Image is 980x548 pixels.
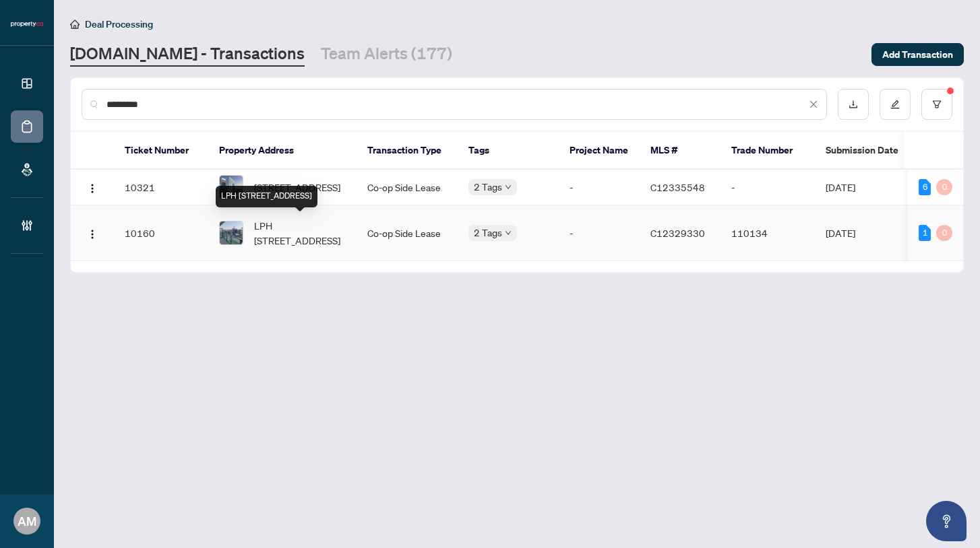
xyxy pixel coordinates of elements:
img: logo [11,20,43,28]
button: filter [921,89,952,120]
td: [DATE] [815,170,929,205]
button: download [838,89,869,120]
div: 1 [919,225,931,241]
td: 110134 [721,205,815,261]
th: Transaction Type [357,132,458,170]
span: close [809,100,818,109]
button: Logo [82,176,103,198]
span: filter [932,100,942,109]
span: Add Transaction [882,44,953,65]
span: Submission Date [826,143,898,158]
span: [STREET_ADDRESS] [254,180,340,195]
button: Open asap [926,501,967,541]
span: 2 Tags [474,225,502,240]
td: - [721,170,815,205]
span: download [849,100,858,109]
th: Tags [458,132,559,170]
button: Logo [82,222,103,244]
th: MLS # [640,132,721,170]
div: 6 [919,179,931,195]
span: Deal Processing [85,18,153,30]
span: home [70,20,80,29]
td: 10160 [114,205,208,261]
th: Ticket Number [114,132,208,170]
div: LPH [STREET_ADDRESS] [216,186,317,207]
td: - [559,170,640,205]
div: 0 [936,225,952,241]
button: Add Transaction [871,43,964,66]
a: [DOMAIN_NAME] - Transactions [70,42,305,67]
td: 10321 [114,170,208,205]
th: Property Address [208,132,357,170]
div: 0 [936,179,952,195]
span: down [505,184,512,191]
span: edit [890,100,900,109]
td: [DATE] [815,205,929,261]
th: Trade Number [721,132,815,170]
td: Co-op Side Lease [357,205,458,261]
th: Submission Date [815,132,929,170]
img: thumbnail-img [220,221,243,244]
img: Logo [87,229,98,240]
th: Project Name [559,132,640,170]
span: AM [18,512,36,530]
td: - [559,205,640,261]
button: edit [880,89,911,120]
img: thumbnail-img [220,176,243,199]
span: 2 Tags [474,179,502,195]
img: Logo [87,183,98,194]
td: Co-op Side Lease [357,170,458,205]
span: LPH [STREET_ADDRESS] [254,218,346,248]
span: down [505,230,512,236]
span: C12329330 [650,227,705,239]
a: Team Alerts (177) [321,42,452,67]
span: C12335548 [650,181,705,193]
